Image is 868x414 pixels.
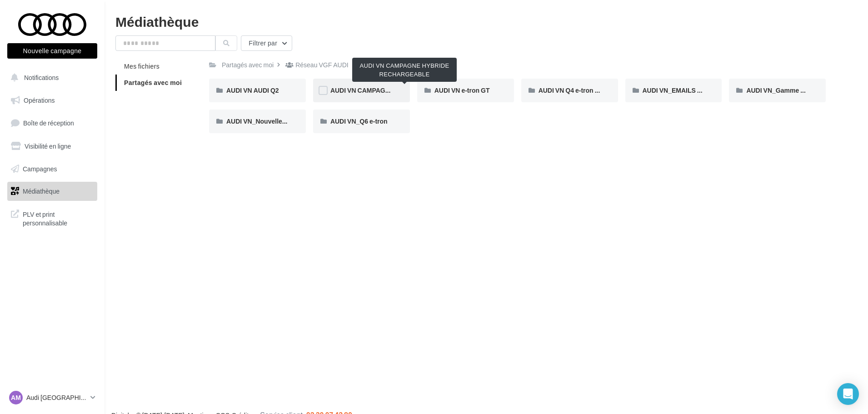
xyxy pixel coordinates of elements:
[434,86,490,94] span: AUDI VN e-tron GT
[837,383,859,405] div: Open Intercom Messenger
[24,74,59,81] span: Notifications
[539,86,625,94] span: AUDI VN Q4 e-tron sans offre
[115,15,857,28] div: Médiathèque
[5,160,99,179] a: Campagnes
[352,58,457,82] div: AUDI VN CAMPAGNE HYBRIDE RECHARGEABLE
[7,389,97,406] a: AM Audi [GEOGRAPHIC_DATA]
[5,113,99,133] a: Boîte de réception
[124,79,182,86] span: Partagés avec moi
[330,86,479,94] span: AUDI VN CAMPAGNE HYBRIDE RECHARGEABLE
[124,62,160,70] span: Mes fichiers
[5,137,99,156] a: Visibilité en ligne
[746,86,828,94] span: AUDI VN_Gamme Q8 e-tron
[222,60,274,70] div: Partagés avec moi
[23,165,57,172] span: Campagnes
[5,91,99,110] a: Opérations
[5,182,99,201] a: Médiathèque
[23,119,74,127] span: Boîte de réception
[26,393,87,402] p: Audi [GEOGRAPHIC_DATA]
[226,86,279,94] span: AUDI VN AUDI Q2
[330,117,388,125] span: AUDI VN_Q6 e-tron
[7,43,97,59] button: Nouvelle campagne
[24,96,55,104] span: Opérations
[5,205,99,231] a: PLV et print personnalisable
[5,68,95,87] button: Notifications
[241,35,292,51] button: Filtrer par
[295,60,348,70] div: Réseau VGF AUDI
[226,117,311,125] span: AUDI VN_Nouvelle A6 e-tron
[25,142,71,150] span: Visibilité en ligne
[23,187,60,195] span: Médiathèque
[11,393,21,402] span: AM
[643,86,740,94] span: AUDI VN_EMAILS COMMANDES
[23,208,94,228] span: PLV et print personnalisable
